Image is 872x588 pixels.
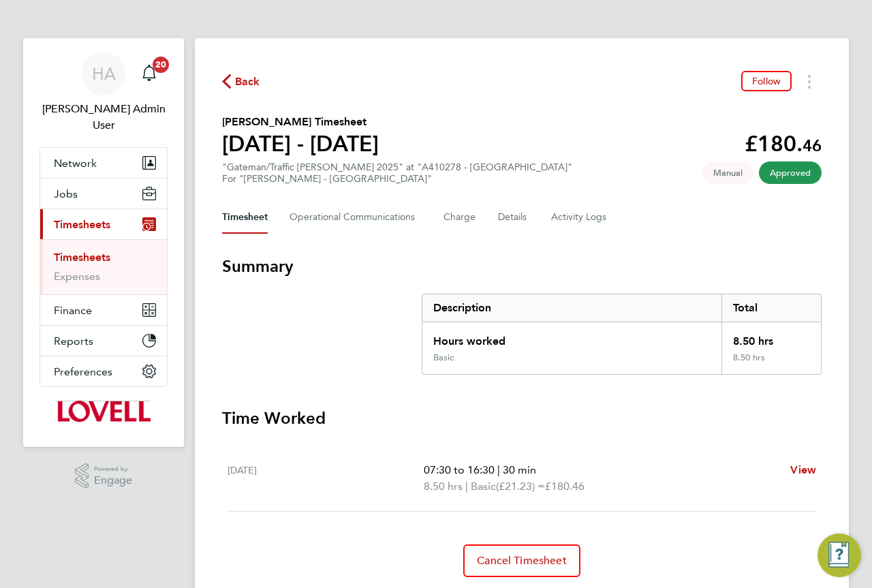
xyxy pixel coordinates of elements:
[465,480,468,493] span: |
[222,256,822,277] h3: Summary
[721,352,821,374] div: 8.50 hrs
[752,75,781,87] span: Follow
[721,322,821,352] div: 8.50 hrs
[422,322,721,352] div: Hours worked
[40,179,167,208] button: Jobs
[136,52,163,95] a: 20
[222,201,268,234] button: Timesheet
[463,544,580,577] button: Cancel Timesheet
[235,74,260,90] span: Back
[702,161,753,184] span: This timesheet was manually created.
[40,295,167,325] button: Finance
[228,462,424,495] div: [DATE]
[803,136,822,155] span: 46
[40,148,167,178] button: Network
[40,356,167,386] button: Preferences
[551,201,608,234] button: Activity Logs
[222,161,572,185] div: "Gateman/Traffic [PERSON_NAME] 2025" at "A410278 - [GEOGRAPHIC_DATA]"
[471,478,496,495] span: Basic
[424,480,463,493] span: 8.50 hrs
[545,480,585,493] span: £180.46
[75,463,133,489] a: Powered byEngage
[54,270,100,283] a: Expenses
[222,130,379,157] h1: [DATE] - [DATE]
[94,463,132,475] span: Powered by
[40,326,167,356] button: Reports
[422,294,822,375] div: Summary
[721,294,821,322] div: Total
[153,57,169,73] span: 20
[290,201,422,234] button: Operational Communications
[54,304,92,317] span: Finance
[422,294,721,322] div: Description
[57,401,150,422] img: lovell-logo-retina.png
[54,187,78,200] span: Jobs
[817,533,861,577] button: Engage Resource Center
[54,365,112,378] span: Preferences
[40,52,168,134] a: HA[PERSON_NAME] Admin User
[40,401,168,422] a: Go to home page
[433,352,454,363] div: Basic
[54,218,110,231] span: Timesheets
[790,463,816,476] span: View
[477,554,567,568] span: Cancel Timesheet
[40,239,167,294] div: Timesheets
[497,463,500,476] span: |
[498,201,529,234] button: Details
[92,65,116,82] span: HA
[23,38,184,447] nav: Main navigation
[222,173,572,185] div: For "[PERSON_NAME] - [GEOGRAPHIC_DATA]"
[745,131,822,157] app-decimal: £180.
[741,71,792,91] button: Follow
[503,463,536,476] span: 30 min
[797,71,822,92] button: Timesheets Menu
[54,251,110,264] a: Timesheets
[54,335,93,347] span: Reports
[40,101,168,134] span: Hays Admin User
[759,161,822,184] span: This timesheet has been approved.
[222,114,379,130] h2: [PERSON_NAME] Timesheet
[790,462,816,478] a: View
[222,407,822,429] h3: Time Worked
[222,73,260,90] button: Back
[443,201,476,234] button: Charge
[40,209,167,239] button: Timesheets
[496,480,545,493] span: (£21.23) =
[222,256,822,577] section: Timesheet
[424,463,495,476] span: 07:30 to 16:30
[94,475,132,486] span: Engage
[54,157,97,170] span: Network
